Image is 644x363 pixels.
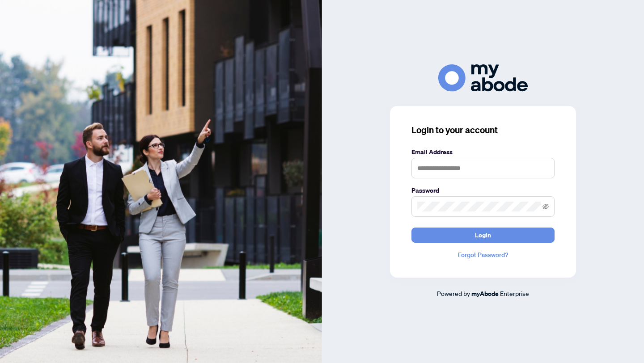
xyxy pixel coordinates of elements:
label: Email Address [411,147,555,157]
label: Password [411,186,555,195]
img: ma-logo [438,64,528,92]
span: Enterprise [500,289,529,297]
h3: Login to your account [411,124,555,136]
a: myAbode [471,289,499,299]
button: Login [411,228,555,243]
span: Powered by [437,289,470,297]
span: Login [475,228,491,242]
span: eye-invisible [542,203,549,210]
a: Forgot Password? [411,250,555,260]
